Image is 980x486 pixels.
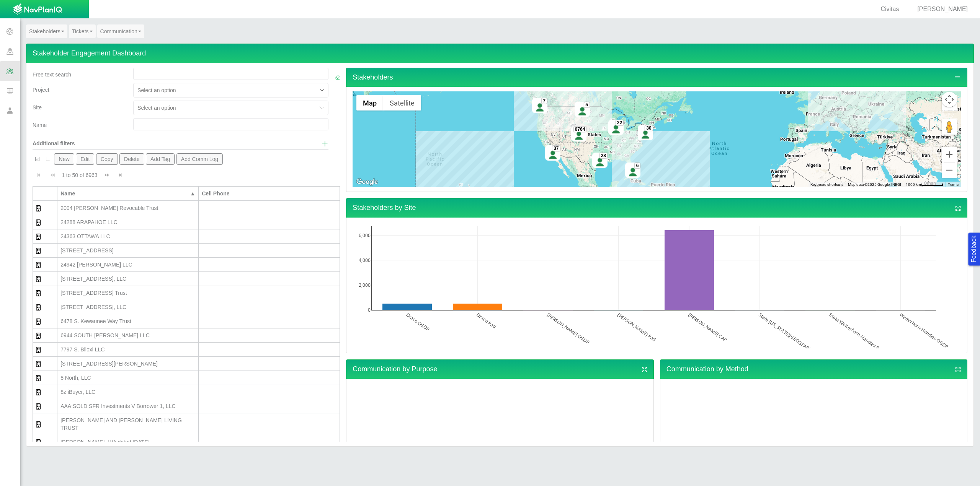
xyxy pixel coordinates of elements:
button: Zoom in [942,147,957,162]
td: 5582 So Biloxi Way, LLC [57,300,199,314]
div: 24363 OTTAWA LLC [60,232,195,240]
td: 6944 SOUTH BUCHANAN LLC [57,328,199,343]
span: Name [33,122,47,128]
div: 6 [634,163,640,169]
button: Delete [119,153,144,165]
td: Organization [33,357,57,371]
div: Name [60,190,188,197]
td: AARON AND VERONICA JOHNSON LIVING TRUST [57,413,199,435]
img: Google [354,177,380,187]
a: Terms (opens in new tab) [948,182,959,187]
button: New [54,153,74,165]
img: CRM_Stakeholders$CRM_Images$building_regular.svg [36,276,41,282]
img: CRM_Stakeholders$CRM_Images$building_regular.svg [36,361,41,367]
img: CRM_Stakeholders$CRM_Images$building_regular.svg [36,205,41,211]
button: Go to last page [114,168,127,182]
div: 7 [541,98,547,104]
img: CRM_Stakeholders$CRM_Images$building_regular.svg [36,403,41,410]
div: 2004 [PERSON_NAME] Revocable Trust [60,204,195,212]
button: Map Scale: 1000 km per 54 pixels [903,182,946,187]
div: 24288 ARAPAHOE LLC [60,218,195,226]
div: [PERSON_NAME] [908,5,971,14]
img: CRM_Stakeholders$CRM_Images$building_regular.svg [36,389,41,395]
td: Organization [33,244,57,258]
td: 2004 Gerald R. Doria Revocable Trust [57,201,199,215]
h4: Communication by Purpose [346,359,653,379]
img: UrbanGroupSolutionsTheme$USG_Images$logo.png [13,3,62,16]
button: Go to next page [101,168,113,182]
button: Feedback [968,232,980,265]
div: 37 [552,146,560,152]
th: Name [57,186,199,201]
td: Aaron Joel Krause, U/A dated May 31, 2022 [57,435,199,449]
button: Drag Pegman onto the map to open Street View [942,119,957,135]
div: 7797 S. Biloxi LLC [60,346,195,353]
div: 22 [615,120,623,126]
button: Map camera controls [942,92,957,107]
div: [STREET_ADDRESS] Trust [60,289,195,297]
div: Cell Phone [202,190,336,197]
button: Copy [96,153,118,165]
td: Organization [33,413,57,435]
h4: Stakeholders by Site [346,198,967,218]
td: 7797 S. Biloxi LLC [57,343,199,357]
img: CRM_Stakeholders$CRM_Images$building_regular.svg [36,333,41,339]
img: CRM_Stakeholders$CRM_Images$building_regular.svg [36,248,41,254]
div: 6944 SOUTH [PERSON_NAME] LLC [60,332,195,339]
div: 8z iBuyer, LLC [60,388,195,396]
div: [STREET_ADDRESS][PERSON_NAME] [60,360,195,367]
div: 6764 [573,126,586,132]
div: [STREET_ADDRESS] [60,247,195,254]
button: Add Tag [146,153,175,165]
div: Pagination [33,168,340,182]
td: Organization [33,286,57,300]
a: Tickets [69,24,96,38]
td: Organization [33,371,57,385]
button: Show satellite imagery [383,95,421,111]
td: 26033 E. Long Ave., LLC [57,272,199,286]
td: Organization [33,272,57,286]
a: Clear Filters [335,74,340,81]
td: Organization [33,399,57,413]
img: CRM_Stakeholders$CRM_Images$building_regular.svg [36,421,41,427]
td: Organization [33,215,57,229]
td: Organization [33,343,57,357]
span: Site [33,104,42,111]
div: Stakeholders [346,87,967,192]
div: Additional filters [33,133,127,147]
h4: Communication by Method [660,359,967,379]
td: 8 North, LLC [57,371,199,385]
td: Organization [33,385,57,399]
td: 7882 S. Newbern Circle [57,357,199,371]
td: Organization [33,300,57,314]
td: 8z iBuyer, LLC [57,385,199,399]
div: AAA:SOLD SFR Investments V Borrower 1, LLC [60,402,195,410]
td: 24942 Hoover LLC [57,258,199,272]
div: 24942 [PERSON_NAME] LLC [60,261,195,268]
img: CRM_Stakeholders$CRM_Images$building_regular.svg [36,375,41,381]
div: [PERSON_NAME], U/A dated [DATE] [60,438,195,446]
h4: Stakeholders [346,68,967,87]
td: Organization [33,229,57,244]
td: Organization [33,435,57,449]
td: 6478 S. Kewaunee Way Trust [57,314,199,328]
span: Project [33,87,49,93]
img: CRM_Stakeholders$CRM_Images$building_regular.svg [36,290,41,296]
span: Free text search [33,72,71,78]
img: CRM_Stakeholders$CRM_Images$building_regular.svg [36,262,41,268]
td: 24533 E OTTAWA AVE LLC [57,244,199,258]
span: Map data ©2025 Google, INEGI [848,182,901,187]
h4: Stakeholder Engagement Dashboard [26,44,974,63]
td: AAA:SOLD SFR Investments V Borrower 1, LLC [57,399,199,413]
a: Open this area in Google Maps (opens a new window) [354,177,380,187]
button: Edit [76,153,95,165]
button: Add Comm Log [176,153,223,165]
td: 24363 OTTAWA LLC [57,229,199,244]
span: Civitas [880,6,899,12]
a: Stakeholders [26,24,67,38]
img: CRM_Stakeholders$CRM_Images$building_regular.svg [36,319,41,325]
a: Show additional filters [322,140,328,149]
a: Communication [97,24,144,38]
a: View full screen [641,365,648,374]
a: View full screen [955,365,962,374]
